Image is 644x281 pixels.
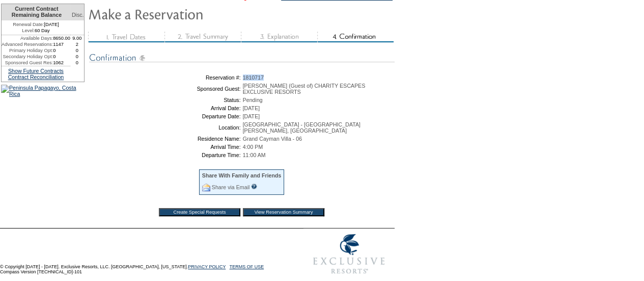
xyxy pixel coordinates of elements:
td: [DATE] [2,20,70,28]
a: PRIVACY POLICY [188,264,226,269]
td: Departure Time: [91,152,241,158]
span: Renewal Date: [13,21,44,28]
img: Exclusive Resorts [303,228,395,279]
td: Arrival Time: [91,144,241,150]
div: Share With Family and Friends [202,172,282,178]
td: 1147 [53,41,70,47]
span: Grand Cayman Villa - 06 [243,136,302,142]
td: 9.00 [70,35,84,41]
span: 1810717 [243,74,264,81]
span: Disc. [72,12,84,18]
span: Level: [22,28,35,34]
td: 0 [53,47,70,54]
td: 0 [70,60,84,66]
td: 0 [70,54,84,60]
input: Create Special Requests [159,208,240,216]
span: 4:00 PM [243,144,263,150]
td: 0 [70,47,84,54]
span: [DATE] [243,105,260,111]
td: 0 [53,54,70,60]
td: Status: [91,97,241,103]
img: step2_state3.gif [164,32,241,42]
input: View Reservation Summary [243,208,324,216]
img: Peninsula Papagayo, Costa Rica [1,85,85,97]
a: Share via Email [212,184,250,190]
img: Make Reservation [88,4,292,24]
td: Secondary Holiday Opt: [2,54,53,60]
td: Sponsored Guest: [91,83,241,95]
td: 8650.00 [53,35,70,41]
td: Advanced Reservations: [2,41,53,47]
span: [PERSON_NAME] (Guest of) CHARITY ESCAPES EXCLUSIVE RESORTS [243,83,366,95]
span: Pending [243,97,263,103]
td: Reservation #: [91,74,241,81]
td: Sponsored Guest Res: [2,60,53,66]
td: 1062 [53,60,70,66]
span: [GEOGRAPHIC_DATA] - [GEOGRAPHIC_DATA][PERSON_NAME], [GEOGRAPHIC_DATA] [243,121,360,134]
span: 11:00 AM [243,152,266,158]
td: 60 Day [2,28,70,35]
img: step1_state3.gif [88,32,164,42]
a: Show Future Contracts [8,68,64,74]
td: Arrival Date: [91,105,241,111]
td: Residence Name: [91,136,241,142]
img: step3_state3.gif [241,32,317,42]
td: Available Days: [2,35,53,41]
td: Current Contract Remaining Balance [2,4,70,20]
img: step4_state2.gif [317,32,394,42]
td: 2 [70,41,84,47]
td: Location: [91,121,241,134]
td: Departure Date: [91,113,241,119]
td: Primary Holiday Opt: [2,47,53,54]
span: [DATE] [243,113,260,119]
a: Contract Reconciliation [8,74,64,80]
a: TERMS OF USE [230,264,264,269]
input: What is this? [251,184,257,189]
